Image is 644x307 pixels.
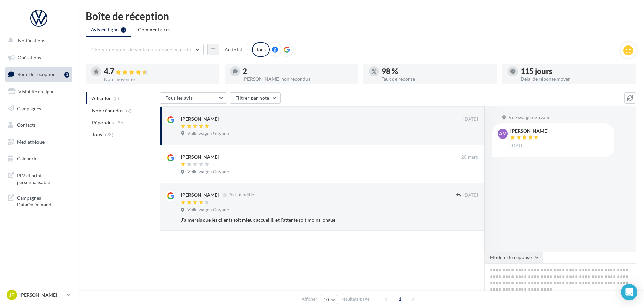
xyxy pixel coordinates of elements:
[463,116,478,122] span: [DATE]
[509,115,550,121] span: Volkswagen Guyane
[4,67,74,82] a: Boîte de réception3
[104,68,214,75] div: 4.7
[510,129,548,133] div: [PERSON_NAME]
[219,44,248,55] button: Au total
[17,105,41,111] span: Campagnes
[18,89,54,94] span: Visibilité en ligne
[18,38,45,43] span: Notifications
[321,295,338,304] button: 10
[86,11,636,21] div: Boîte de réception
[18,55,41,60] span: Opérations
[17,171,69,185] span: PLV et print personnalisable
[4,85,74,99] a: Visibilité en ligne
[187,169,229,175] span: Volkswagen Guyane
[86,44,204,55] button: Choisir un point de vente ou un code magasin
[17,156,39,161] span: Calendrier
[394,294,405,304] span: 1
[20,291,64,298] p: [PERSON_NAME]
[116,120,125,125] span: (96)
[4,168,74,188] a: PLV et print personnalisable
[187,131,229,137] span: Volkswagen Guyane
[181,217,434,223] div: J’aimerais que les clients soit mieux accueilli, et l’attente soit moins longue
[461,154,478,160] span: 20 mars
[463,192,478,198] span: [DATE]
[104,77,214,82] div: Note moyenne
[243,68,353,75] div: 2
[229,192,254,198] span: Avis modifié
[207,44,248,55] button: Au total
[92,119,114,126] span: Répondus
[302,296,317,302] span: Afficher
[181,116,219,122] div: [PERSON_NAME]
[521,76,631,81] div: Délai de réponse moyen
[17,122,36,128] span: Contacts
[342,296,370,302] span: résultats/page
[9,291,14,298] span: JF
[138,26,170,33] span: Commentaires
[187,207,229,213] span: Volkswagen Guyane
[64,72,69,78] div: 3
[252,42,270,57] div: Tous
[621,284,637,300] div: Open Intercom Messenger
[499,130,507,137] span: AM
[4,34,71,48] button: Notifications
[17,193,69,208] span: Campagnes DataOnDemand
[484,252,543,263] button: Modèle de réponse
[92,131,102,138] span: Tous
[324,297,329,302] span: 10
[92,107,123,114] span: Non répondus
[126,108,132,113] span: (2)
[91,47,191,52] span: Choisir un point de vente ou un code magasin
[4,51,74,65] a: Opérations
[17,71,56,77] span: Boîte de réception
[510,143,525,149] span: [DATE]
[105,132,113,137] span: (98)
[181,192,219,198] div: [PERSON_NAME]
[230,92,281,104] button: Filtrer par note
[4,135,74,149] a: Médiathèque
[4,101,74,116] a: Campagnes
[243,76,353,81] div: [PERSON_NAME] non répondus
[382,76,492,81] div: Taux de réponse
[166,95,193,101] span: Tous les avis
[4,118,74,132] a: Contacts
[5,288,72,301] a: JF [PERSON_NAME]
[4,191,74,211] a: Campagnes DataOnDemand
[521,68,631,75] div: 115 jours
[160,92,227,104] button: Tous les avis
[181,154,219,160] div: [PERSON_NAME]
[4,152,74,166] a: Calendrier
[382,68,492,75] div: 98 %
[17,139,45,145] span: Médiathèque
